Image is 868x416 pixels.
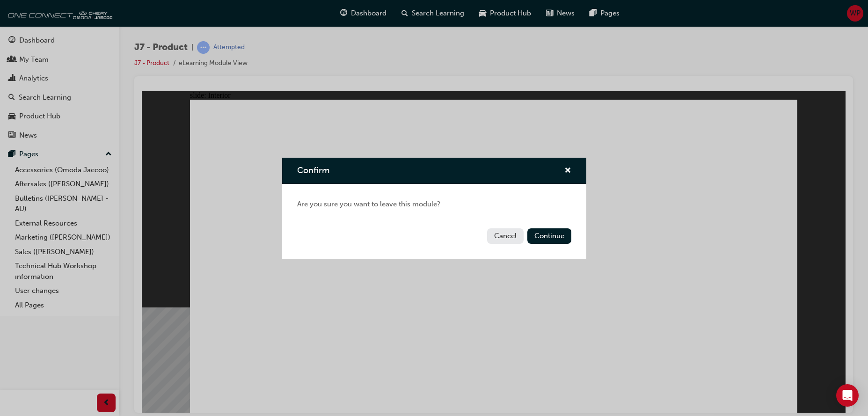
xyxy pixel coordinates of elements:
[487,228,524,244] button: Cancel
[564,165,571,177] button: cross-icon
[527,228,571,244] button: Continue
[297,165,329,175] span: Confirm
[282,158,586,259] div: Confirm
[836,384,859,407] div: Open Intercom Messenger
[564,167,571,175] span: cross-icon
[282,184,586,225] div: Are you sure you want to leave this module?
